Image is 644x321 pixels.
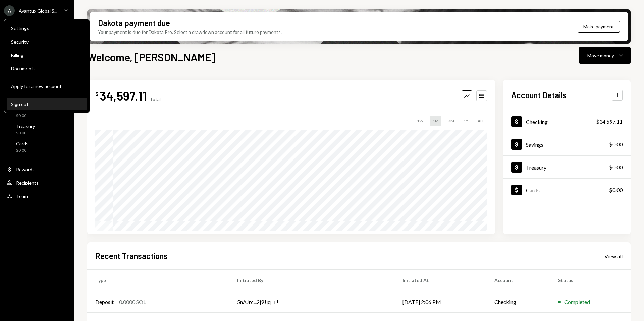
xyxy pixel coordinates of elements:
div: Billing [11,52,83,58]
div: Total [150,96,161,102]
a: Cards$0.00 [503,179,631,201]
h2: Account Details [511,89,567,101]
div: $0.00 [16,113,32,119]
div: Checking [526,119,548,125]
button: Sign out [7,98,87,110]
th: Status [550,270,631,291]
th: Initiated At [394,270,486,291]
div: Treasury [16,123,35,129]
div: Rewards [16,167,35,172]
a: Treasury$0.00 [503,156,631,178]
td: Checking [486,291,550,313]
div: Avantux Global S... [19,8,57,14]
h1: Welcome, [PERSON_NAME] [87,50,215,64]
div: Security [11,39,83,45]
div: Apply for a new account [11,83,83,89]
a: Team [4,190,70,202]
div: ALL [475,116,487,126]
div: 1Y [461,116,471,126]
button: Make payment [578,21,620,33]
div: $0.00 [16,130,35,136]
button: Apply for a new account [7,80,87,92]
div: View all [604,253,623,260]
div: $0.00 [609,163,623,171]
div: Treasury [526,164,546,171]
div: 5nAJrc...2j9Jjq [237,298,271,306]
div: $0.00 [609,140,623,148]
div: Completed [564,298,590,306]
div: $0.00 [609,186,623,194]
div: 0.0000 SOL [119,298,146,306]
div: $ [95,91,99,98]
th: Account [486,270,550,291]
div: Team [16,193,28,199]
a: View all [604,252,623,260]
div: Dakota payment due [98,17,170,28]
div: Recipients [16,180,39,186]
a: Settings [7,22,87,34]
div: Documents [11,66,83,71]
div: Deposit [95,298,114,306]
a: Security [7,36,87,48]
div: 34,597.11 [100,88,147,103]
div: Savings [526,141,543,148]
div: $34,597.11 [596,118,623,126]
a: Savings$0.00 [503,133,631,155]
div: Your payment is due for Dakota Pro. Select a drawdown account for all future payments. [98,28,282,36]
th: Type [87,270,229,291]
a: Billing [7,49,87,61]
div: 3M [445,116,457,126]
a: Checking$34,597.11 [503,110,631,133]
div: $0.00 [16,148,29,153]
div: Settings [11,25,83,31]
a: Documents [7,62,87,74]
div: Move money [587,52,614,59]
div: Sign out [11,101,83,107]
div: 1W [414,116,426,126]
div: 1M [430,116,441,126]
td: [DATE] 2:06 PM [394,291,486,313]
a: Recipients [4,177,70,189]
a: Cards$0.00 [4,139,70,155]
h2: Recent Transactions [95,250,168,261]
div: Cards [16,141,29,146]
div: Cards [526,187,540,193]
a: Treasury$0.00 [4,121,70,137]
th: Initiated By [229,270,394,291]
a: Rewards [4,163,70,175]
div: A [4,5,15,16]
button: Move money [579,47,631,64]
